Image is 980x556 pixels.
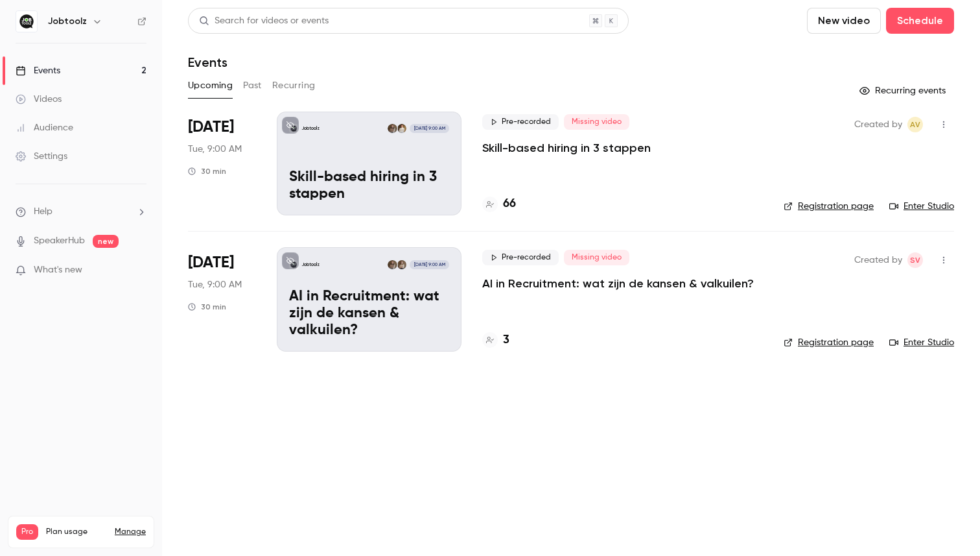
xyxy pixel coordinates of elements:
[115,527,146,537] a: Manage
[503,195,516,213] h4: 66
[807,8,881,34] button: New video
[289,289,449,339] p: AI in Recruitment: wat zijn de kansen & valkuilen?
[34,263,82,277] span: What's new
[301,261,320,268] p: Jobtoolz
[188,247,256,351] div: Nov 18 Tue, 9:00 AM (Europe/Brussels)
[482,250,559,265] span: Pre-recorded
[34,205,52,219] span: Help
[907,252,923,268] span: Simon Vandamme
[289,169,449,203] p: Skill-based hiring in 3 stappen
[16,205,146,219] li: help-dropdown-opener
[16,93,62,106] div: Videos
[503,332,509,349] h4: 3
[188,143,242,156] span: Tue, 9:00 AM
[16,150,67,163] div: Settings
[784,336,874,349] a: Registration page
[188,302,226,312] div: 30 min
[301,125,320,132] p: Jobtoolz
[188,252,234,273] span: [DATE]
[277,247,461,351] a: AI in Recruitment: wat zijn de kansen & valkuilen?JobtoolzValentina RadatiukDavina Linclauw[DATE]...
[188,75,233,96] button: Upcoming
[48,15,87,28] h6: Jobtoolz
[397,124,406,133] img: Arne Vanaelst
[243,75,262,96] button: Past
[397,260,406,269] img: Valentina Radatiuk
[854,252,902,268] span: Created by
[482,276,754,291] a: AI in Recruitment: wat zijn de kansen & valkuilen?
[886,8,954,34] button: Schedule
[410,260,449,269] span: [DATE] 9:00 AM
[910,252,920,268] span: SV
[564,250,629,265] span: Missing video
[16,121,73,134] div: Audience
[46,527,107,537] span: Plan usage
[482,140,651,156] a: Skill-based hiring in 3 stappen
[16,11,37,32] img: Jobtoolz
[482,114,559,130] span: Pre-recorded
[784,200,874,213] a: Registration page
[388,124,397,133] img: Davina Linclauw
[199,14,329,28] div: Search for videos or events
[131,265,146,276] iframe: Noticeable Trigger
[388,260,397,269] img: Davina Linclauw
[910,117,920,132] span: AV
[16,524,38,540] span: Pro
[564,114,629,130] span: Missing video
[277,112,461,215] a: Skill-based hiring in 3 stappenJobtoolzArne VanaelstDavina Linclauw[DATE] 9:00 AMSkill-based hiri...
[482,195,516,213] a: 66
[188,166,226,176] div: 30 min
[34,234,85,248] a: SpeakerHub
[272,75,316,96] button: Recurring
[16,64,60,77] div: Events
[482,332,509,349] a: 3
[188,54,227,70] h1: Events
[854,117,902,132] span: Created by
[188,278,242,291] span: Tue, 9:00 AM
[93,235,119,248] span: new
[854,80,954,101] button: Recurring events
[410,124,449,133] span: [DATE] 9:00 AM
[188,117,234,138] span: [DATE]
[889,336,954,349] a: Enter Studio
[907,117,923,132] span: Arne Vanaelst
[889,200,954,213] a: Enter Studio
[188,112,256,215] div: Oct 21 Tue, 9:00 AM (Europe/Brussels)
